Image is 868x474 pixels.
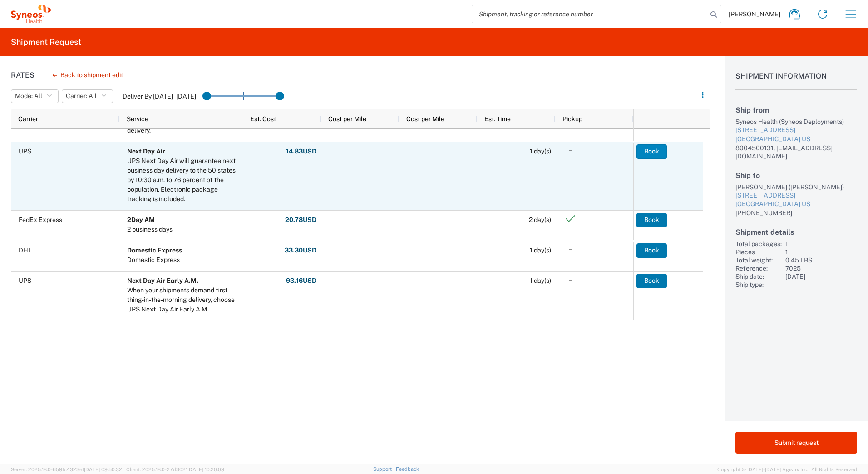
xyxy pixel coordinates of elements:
[19,216,62,223] span: FedEx Express
[636,274,667,288] button: Book
[19,148,31,155] span: UPS
[286,276,316,285] strong: 93.16 USD
[127,115,148,123] span: Service
[187,467,224,472] span: [DATE] 10:20:09
[18,115,38,123] span: Carrier
[785,240,857,248] div: 1
[127,148,165,155] b: Next Day Air
[735,126,857,143] a: [STREET_ADDRESS][GEOGRAPHIC_DATA] US
[250,115,276,123] span: Est. Cost
[11,467,122,472] span: Server: 2025.18.0-659fc4323ef
[717,465,857,474] span: Copyright © [DATE]-[DATE] Agistix Inc., All Rights Reserved
[11,89,59,103] button: Mode: All
[126,467,224,472] span: Client: 2025.18.0-27d3021
[636,243,667,258] button: Book
[735,264,782,272] div: Reference:
[373,466,396,472] a: Support
[127,255,182,265] div: Domestic Express
[735,228,857,237] h2: Shipment details
[45,67,130,83] button: Back to shipment edit
[785,256,857,264] div: 0.45 LBS
[19,277,31,284] span: UPS
[735,281,782,289] div: Ship type:
[530,148,551,155] span: 1 day(s)
[84,467,122,472] span: [DATE] 09:50:32
[530,277,551,284] span: 1 day(s)
[735,200,857,209] div: [GEOGRAPHIC_DATA] US
[735,272,782,281] div: Ship date:
[735,256,782,264] div: Total weight:
[735,191,857,200] div: [STREET_ADDRESS]
[735,144,857,160] div: 8004500131, [EMAIL_ADDRESS][DOMAIN_NAME]
[286,274,317,288] button: 93.16USD
[66,92,97,100] span: Carrier: All
[472,5,707,23] input: Shipment, tracking or reference number
[285,246,316,255] strong: 33.30 USD
[284,243,317,258] button: 33.30USD
[735,183,857,191] div: [PERSON_NAME] ([PERSON_NAME])
[127,156,239,204] div: UPS Next Day Air will guarantee next business day delivery to the 50 states by 10:30 a.m. to 76 p...
[785,264,857,272] div: 7025
[735,240,782,248] div: Total packages:
[328,115,366,123] span: Cost per Mile
[19,247,32,254] span: DHL
[785,272,857,281] div: [DATE]
[735,106,857,114] h2: Ship from
[406,115,444,123] span: Cost per Mile
[15,92,42,100] span: Mode: All
[530,247,551,254] span: 1 day(s)
[484,115,511,123] span: Est. Time
[127,277,198,284] b: Next Day Air Early A.M.
[62,89,113,103] button: Carrier: All
[562,115,582,123] span: Pickup
[729,10,780,18] span: [PERSON_NAME]
[735,72,857,90] h1: Shipment Information
[11,71,35,79] h1: Rates
[735,209,857,217] div: [PHONE_NUMBER]
[735,135,857,144] div: [GEOGRAPHIC_DATA] US
[636,144,667,159] button: Book
[286,147,316,156] strong: 14.83 USD
[735,171,857,180] h2: Ship to
[785,248,857,256] div: 1
[127,216,155,223] b: 2Day AM
[636,213,667,227] button: Book
[11,37,81,48] h2: Shipment Request
[285,213,317,227] button: 20.78USD
[127,286,239,314] div: When your shipments demand first-thing-in-the-morning delivery, choose UPS Next Day Air Early A.M.
[735,126,857,135] div: [STREET_ADDRESS]
[529,216,551,223] span: 2 day(s)
[735,248,782,256] div: Pieces
[396,466,419,472] a: Feedback
[735,432,857,454] button: Submit request
[286,144,317,159] button: 14.83USD
[123,92,196,100] label: Deliver By [DATE] - [DATE]
[735,191,857,209] a: [STREET_ADDRESS][GEOGRAPHIC_DATA] US
[127,247,182,254] b: Domestic Express
[285,216,316,224] strong: 20.78 USD
[735,118,857,126] div: Syneos Health (Syneos Deployments)
[127,225,173,234] div: 2 business days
